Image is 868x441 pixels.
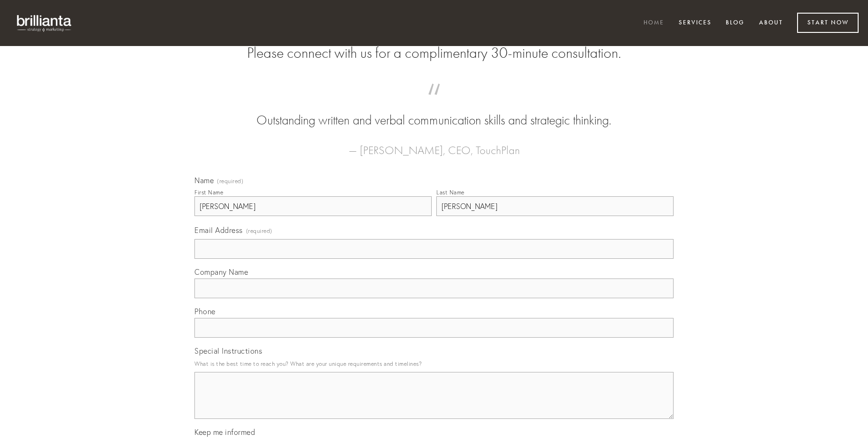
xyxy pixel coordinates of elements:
[194,44,674,62] h2: Please connect with us for a complimentary 30-minute consultation.
[673,15,718,31] a: Services
[9,9,80,37] img: brillianta - research, strategy, marketing
[209,93,659,111] span: “
[194,176,214,185] span: Name
[797,13,859,33] a: Start Now
[246,224,272,237] span: (required)
[436,189,465,196] div: Last Name
[217,178,243,184] span: (required)
[194,357,674,370] p: What is the best time to reach you? What are your unique requirements and timelines?
[194,189,223,196] div: First Name
[637,15,670,31] a: Home
[194,427,255,437] span: Keep me informed
[194,267,248,277] span: Company Name
[209,93,659,130] blockquote: Outstanding written and verbal communication skills and strategic thinking.
[194,346,262,356] span: Special Instructions
[209,130,659,160] figcaption: — [PERSON_NAME], CEO, TouchPlan
[194,307,216,316] span: Phone
[753,15,789,31] a: About
[720,15,751,31] a: Blog
[194,225,243,235] span: Email Address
